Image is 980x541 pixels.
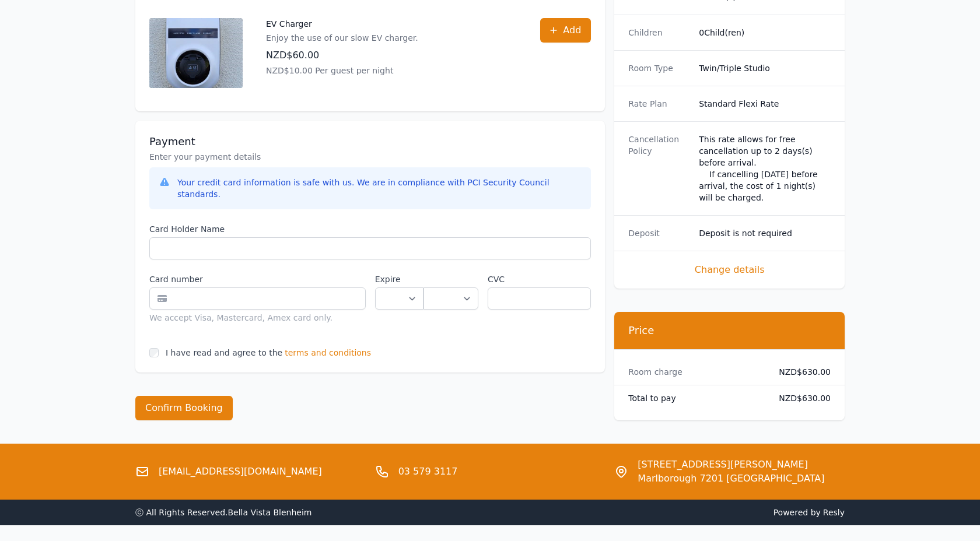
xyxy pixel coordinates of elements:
[699,227,831,239] dd: Deposit is not required
[159,465,322,479] a: [EMAIL_ADDRESS][DOMAIN_NAME]
[495,507,845,518] span: Powered by
[769,392,831,404] dd: NZD$630.00
[398,465,458,479] a: 03 579 3117
[628,263,831,277] span: Change details
[149,312,366,324] div: We accept Visa, Mastercard, Amex card only.
[166,348,282,357] label: I have read and agree to the
[266,32,418,44] p: Enjoy the use of our slow EV charger.
[266,65,418,76] p: NZD$10.00 Per guest per night
[177,177,582,200] div: Your credit card information is safe with us. We are in compliance with PCI Security Council stan...
[628,134,689,203] dt: Cancellation Policy
[628,227,689,239] dt: Deposit
[488,273,591,285] label: CVC
[149,223,591,235] label: Card Holder Name
[375,273,423,285] label: Expire
[628,27,689,38] dt: Children
[135,508,311,517] span: ⓒ All Rights Reserved. Bella Vista Blenheim
[699,62,831,74] dd: Twin/Triple Studio
[638,458,824,472] span: [STREET_ADDRESS][PERSON_NAME]
[135,396,233,420] button: Confirm Booking
[266,18,418,30] p: EV Charger
[540,18,591,43] button: Add
[628,366,760,378] dt: Room charge
[149,273,366,285] label: Card number
[149,18,243,88] img: EV Charger
[628,392,760,404] dt: Total to pay
[423,273,478,285] label: .
[769,366,831,378] dd: NZD$630.00
[699,134,831,203] div: This rate allows for free cancellation up to 2 days(s) before arrival. If cancelling [DATE] befor...
[823,508,845,517] a: Resly
[149,151,591,163] p: Enter your payment details
[149,135,591,149] h3: Payment
[563,23,581,37] span: Add
[628,98,689,110] dt: Rate Plan
[638,472,824,486] span: Marlborough 7201 [GEOGRAPHIC_DATA]
[699,98,831,110] dd: Standard Flexi Rate
[285,347,371,359] span: terms and conditions
[266,48,418,62] p: NZD$60.00
[699,27,831,38] dd: 0 Child(ren)
[628,324,831,338] h3: Price
[628,62,689,74] dt: Room Type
